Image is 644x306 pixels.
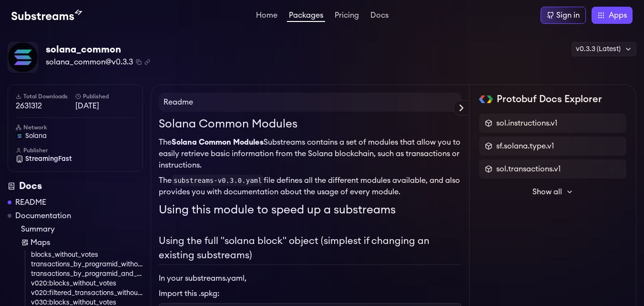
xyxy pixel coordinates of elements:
[11,10,82,21] img: Substream's logo
[496,140,554,152] span: sf.solana.type.v1
[556,10,580,21] div: Sign in
[75,100,135,112] span: [DATE]
[16,131,135,141] a: solana
[368,11,390,21] a: Docs
[609,10,627,21] span: Apps
[159,137,461,171] p: The Substreams contains a set of modules that allow you to easily retrieve basic information from...
[15,210,71,222] a: Documentation
[159,288,461,299] li: Import this .spkg:
[16,132,23,140] img: solana
[159,175,461,198] p: The file defines all the different modules available, and also provides you with documentation ab...
[21,223,143,235] a: Summary
[136,59,142,65] button: Copy package name and version
[159,234,461,265] h2: Using the full "solana block" object (simplest if changing an existing substreams)
[159,116,461,133] h1: Solana Common Modules
[172,138,264,146] strong: Solana Common Modules
[15,197,46,208] a: README
[287,11,325,22] a: Packages
[541,7,586,24] a: Sign in
[31,250,143,260] a: blocks_without_votes
[333,11,361,21] a: Pricing
[159,273,461,284] p: In your substreams.yaml,
[497,93,602,106] h2: Protobuf Docs Explorer
[8,42,38,72] img: Package Logo
[31,279,143,288] a: v020:blocks_without_votes
[21,239,29,246] img: Map icon
[75,93,135,100] h6: Published
[25,154,72,164] span: StreamingFast
[8,179,143,193] div: Docs
[46,56,133,68] span: solana_common@v0.3.3
[21,237,143,248] a: Maps
[496,163,561,175] span: sol.transactions.v1
[479,182,626,201] button: Show all
[16,93,75,100] h6: Total Downloads
[31,288,143,298] a: v020:filtered_transactions_without_votes
[479,95,493,103] img: Protobuf
[532,186,562,198] span: Show all
[144,59,150,65] button: Copy .spkg link to clipboard
[496,117,557,129] span: sol.instructions.v1
[16,100,75,112] span: 2631312
[16,154,135,164] a: StreamingFast
[159,93,461,112] h4: Readme
[254,11,279,21] a: Home
[572,42,636,56] div: v0.3.3 (Latest)
[159,201,461,219] h1: Using this module to speed up a substreams
[25,131,47,141] span: solana
[31,269,143,279] a: transactions_by_programid_and_account_without_votes
[16,147,135,154] h6: Publisher
[31,260,143,269] a: transactions_by_programid_without_votes
[46,43,150,56] div: solana_common
[172,175,264,186] code: substreams-v0.3.0.yaml
[16,124,135,131] h6: Network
